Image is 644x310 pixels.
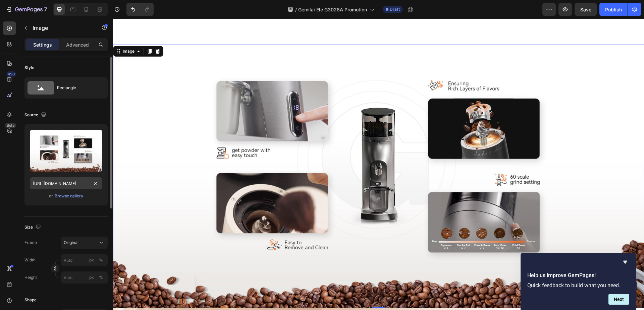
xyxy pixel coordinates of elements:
[49,192,53,200] span: or
[88,256,96,264] button: %
[24,257,36,263] label: Width
[605,6,622,13] div: Publish
[33,24,90,32] p: Image
[24,274,37,281] label: Height
[580,7,591,12] span: Save
[89,257,94,263] div: px
[575,3,597,16] button: Save
[61,237,108,249] button: Original
[89,274,94,281] div: px
[61,271,108,284] input: px%
[33,41,52,48] p: Settings
[113,19,644,310] iframe: Design area
[527,282,629,289] p: Quick feedback to build what you need.
[621,258,629,266] button: Hide survey
[527,271,629,280] h2: Help us improve GemPages!
[298,6,367,13] span: Gemilai Ele G3028A Promotion
[3,3,50,16] button: 7
[88,273,96,282] button: %
[24,65,34,71] div: Style
[126,3,154,16] div: Undo/Redo
[5,123,16,128] div: Beta
[64,240,78,246] span: Original
[97,273,105,282] button: px
[6,71,16,77] div: 450
[24,240,37,246] label: Frame
[527,258,629,305] div: Help us improve GemPages!
[61,254,108,266] input: px%
[24,111,48,120] div: Source
[97,256,105,264] button: px
[99,257,103,263] div: %
[55,193,83,199] div: Browse gallery
[599,3,628,16] button: Publish
[608,294,629,305] button: Next question
[54,193,84,199] button: Browse gallery
[66,41,89,48] p: Advanced
[30,130,102,172] img: preview-image
[24,223,42,232] div: Size
[30,177,102,189] input: https://example.com/image.jpg
[24,297,37,303] div: Shape
[295,6,297,13] span: /
[57,80,98,96] div: Rectangle
[390,6,400,12] span: Draft
[99,274,103,281] div: %
[44,5,47,13] p: 7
